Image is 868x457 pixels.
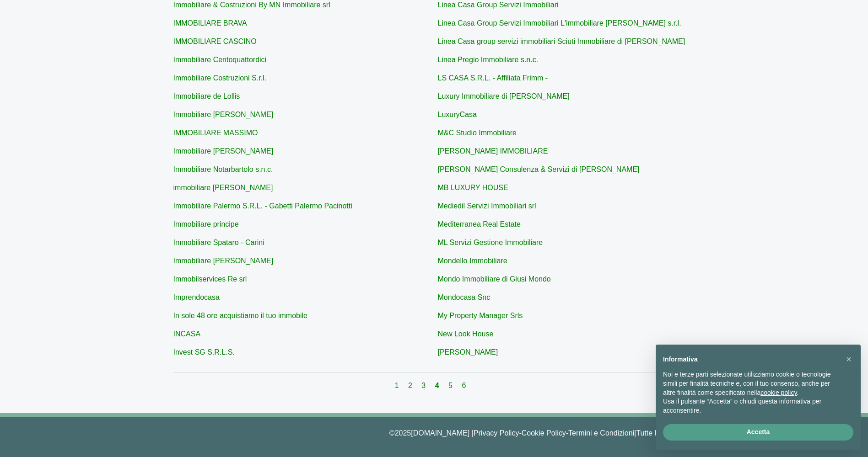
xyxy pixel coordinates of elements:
[438,275,551,283] a: Mondo Immobiliare di Giusi Mondo
[438,257,507,265] a: Mondello Immobiliare
[846,354,852,364] span: ×
[438,239,543,246] a: ML Servizi Gestione Immobiliare
[435,382,441,389] a: 4
[173,220,239,228] a: Immobiliare principe
[438,92,570,100] a: Luxury Immobiliare di [PERSON_NAME]
[173,165,273,173] a: Immobiliare Notarbartolo s.n.c.
[438,37,685,45] a: Linea Casa group servizi immobiliari Sciuti Immobiliare di [PERSON_NAME]
[438,74,548,82] a: LS CASA S.R.L. - Affiliata Frimm -
[173,111,274,118] a: Immobiliare [PERSON_NAME]
[438,165,640,173] a: [PERSON_NAME] Consulenza & Servizi di [PERSON_NAME]
[438,19,681,27] a: Linea Casa Group Servizi Immobiliari L'immobiliare [PERSON_NAME] s.r.l.
[173,147,274,155] a: Immobiliare [PERSON_NAME]
[173,239,264,246] a: Immobiliare Spataro - Carini
[173,19,247,27] a: IMMOBILIARE BRAVA
[663,397,839,415] p: Usa il pulsante “Accetta” o chiudi questa informativa per acconsentire.
[438,202,536,210] a: Mediedil Servizi Immobiliari srl
[173,184,273,191] a: immobiliare [PERSON_NAME]
[173,56,267,64] a: Immobiliare Centoquattordici
[663,424,853,441] button: Accetta
[438,330,494,338] a: New Look House
[522,429,566,437] a: Cookie Policy
[173,275,247,283] a: Immobilservices Re srl
[760,389,797,396] a: cookie policy - il link si apre in una nuova scheda
[841,352,856,367] button: Chiudi questa informativa
[462,382,466,389] a: 6
[180,428,688,439] p: © 2025 [DOMAIN_NAME] | - - |
[663,356,839,363] h2: Informativa
[438,1,559,9] a: Linea Casa Group Servizi Immobiliari
[663,370,839,397] p: Noi e terze parti selezionate utilizziamo cookie o tecnologie simili per finalità tecniche e, con...
[395,382,401,389] a: 1
[438,184,508,191] a: MB LUXURY HOUSE
[438,312,523,319] a: My Property Manager Srls
[173,37,257,45] a: IMMOBILIARE CASCINO
[173,92,240,100] a: Immobiliare de Lollis
[568,429,634,437] a: Termini e Condizioni
[173,74,267,82] a: Immobiliare Costruzioni S.r.l.
[474,429,519,437] a: Privacy Policy
[636,429,688,437] a: Tutte le agenzie
[173,257,274,265] a: Immobiliare [PERSON_NAME]
[173,293,220,301] a: Imprendocasa
[173,330,201,338] a: INCASA
[173,312,307,319] a: In sole 48 ore acquistiamo il tuo immobile
[421,382,427,389] a: 3
[438,56,539,64] a: Linea Pregio Immobiliare s.n.c.
[438,147,548,155] a: [PERSON_NAME] IMMOBILIARE
[438,293,491,301] a: Mondocasa Snc
[408,382,414,389] a: 2
[173,129,258,137] a: IMMOBILIARE MASSIMO
[448,382,454,389] a: 5
[438,220,521,228] a: Mediterranea Real Estate
[173,1,330,9] a: Immobiliare & Costruzioni By MN Immobiliare srl
[438,129,517,137] a: M&C Studio Immobiliare
[438,111,477,118] a: LuxuryCasa
[173,348,235,356] a: Invest SG S.R.L.S.
[173,202,352,210] a: Immobiliare Palermo S.R.L. - Gabetti Palermo Pacinotti
[438,348,498,356] a: [PERSON_NAME]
